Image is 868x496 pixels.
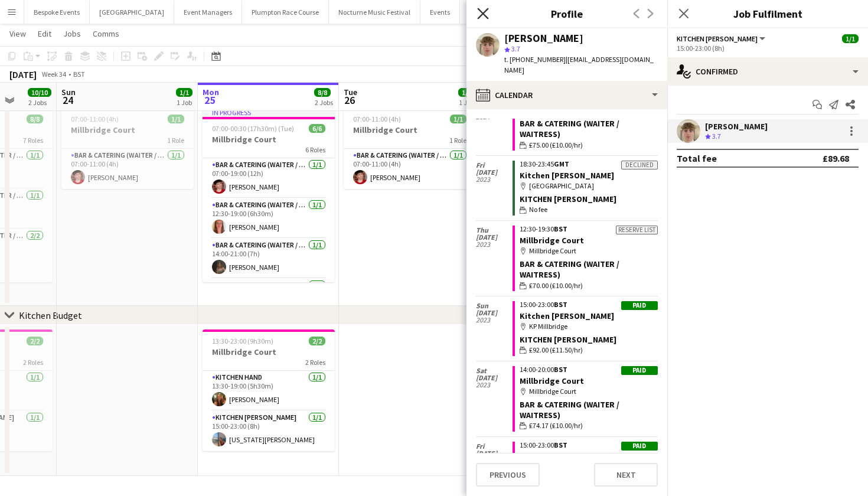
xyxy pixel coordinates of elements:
span: Edit [38,28,51,39]
span: 8/8 [314,88,331,97]
div: Bar & Catering (Waiter / waitress) [520,399,658,420]
app-card-role: Bar & Catering (Waiter / waitress)1/114:00-21:00 (7h)[PERSON_NAME] [203,239,335,279]
span: | [EMAIL_ADDRESS][DOMAIN_NAME] [504,55,654,74]
span: Comms [93,28,119,39]
span: 1/1 [168,115,184,123]
span: 2 Roles [23,358,43,367]
button: Event Managers [174,1,242,24]
button: Bespoke Events [24,1,90,24]
span: 2023 [476,381,513,389]
app-card-role: Bar & Catering (Waiter / waitress)1/107:00-11:00 (4h)[PERSON_NAME] [61,149,194,189]
app-job-card: 13:30-23:00 (9h30m)2/2Millbridge Court2 RolesKitchen Hand1/113:30-19:00 (5h30m)[PERSON_NAME]Kitch... [203,329,335,451]
span: Week 34 [39,70,68,79]
a: Comms [88,26,124,41]
button: Kitchen [PERSON_NAME] [677,34,767,43]
span: Tue [344,87,357,97]
div: 07:00-11:00 (4h)1/1Millbridge Court1 RoleBar & Catering (Waiter / waitress)1/107:00-11:00 (4h)[PE... [344,107,476,189]
span: BST [554,224,567,233]
app-card-role: Bar & Catering (Waiter / waitress)1/107:00-19:00 (12h)[PERSON_NAME] [203,158,335,198]
span: 10/10 [28,88,51,97]
div: 2 Jobs [28,98,51,107]
div: [PERSON_NAME] [705,121,768,132]
span: £75.00 (£10.00/hr) [529,140,583,151]
div: Kitchen [PERSON_NAME] [520,194,658,204]
div: BST [73,70,85,79]
span: Kitchen Porter [677,34,758,43]
a: Kitchen [PERSON_NAME] [520,170,614,181]
span: Mon [203,87,219,97]
span: 24 [60,93,76,107]
span: [DATE] [476,234,513,241]
div: Paid [621,366,658,375]
button: Plumpton Race Course [242,1,329,24]
div: 15:00-23:00 [520,442,658,449]
span: Fri [476,162,513,169]
app-job-card: In progress07:00-00:30 (17h30m) (Tue)6/6Millbridge Court6 RolesBar & Catering (Waiter / waitress)... [203,107,335,282]
span: 1/1 [450,115,466,123]
span: 1/1 [458,88,475,97]
app-card-role: Bar & Catering (Waiter / waitress)1/1 [203,279,335,319]
a: View [5,26,31,41]
span: 6/6 [309,124,325,133]
div: 18:30-23:45 [520,161,658,168]
div: Millbridge Court [520,246,658,256]
span: 2023 [476,176,513,183]
span: 07:00-11:00 (4h) [353,115,401,123]
span: BST [554,365,567,374]
div: Confirmed [667,57,868,86]
span: [DATE] [476,309,513,316]
div: [GEOGRAPHIC_DATA] [520,181,658,191]
span: Sun [61,87,76,97]
h3: Millbridge Court [61,125,194,135]
button: Events [420,1,460,24]
div: Paid [621,442,658,451]
a: Edit [33,26,56,41]
div: 1 Job [459,98,474,107]
span: 25 [201,93,219,107]
a: Kitchen [PERSON_NAME] [520,451,614,462]
span: 6 Roles [305,145,325,154]
span: Sun [476,302,513,309]
span: 2/2 [27,337,43,345]
app-card-role: Bar & Catering (Waiter / waitress)1/107:00-11:00 (4h)[PERSON_NAME] [344,149,476,189]
span: BST [554,440,567,449]
span: 2024 [476,113,513,120]
span: 7 Roles [23,136,43,145]
h3: Profile [466,6,667,21]
span: 3.7 [511,44,520,53]
div: Kitchen [PERSON_NAME] [520,334,658,345]
span: View [9,28,26,39]
button: [GEOGRAPHIC_DATA] [90,1,174,24]
span: 26 [342,93,357,107]
span: GMT [554,159,569,168]
app-job-card: 07:00-11:00 (4h)1/1Millbridge Court1 RoleBar & Catering (Waiter / waitress)1/107:00-11:00 (4h)[PE... [61,107,194,189]
span: 1/1 [842,34,859,43]
span: 1 Role [449,136,466,145]
h3: Millbridge Court [344,125,476,135]
span: 8/8 [27,115,43,123]
button: Next [594,463,658,487]
span: £74.17 (£10.00/hr) [529,420,583,431]
app-card-role: Kitchen [PERSON_NAME]1/115:00-23:00 (8h)[US_STATE][PERSON_NAME] [203,411,335,451]
div: 12:30-19:30 [520,226,658,233]
span: 1 Role [167,136,184,145]
button: Previous [476,463,540,487]
div: 15:00-23:00 [520,301,658,308]
span: £92.00 (£11.50/hr) [529,345,583,355]
app-card-role: Kitchen Hand1/113:30-19:00 (5h30m)[PERSON_NAME] [203,371,335,411]
div: In progress [203,107,335,117]
span: 2023 [476,316,513,324]
div: 1 Job [177,98,192,107]
div: Bar & Catering (Waiter / waitress) [520,259,658,280]
span: 13:30-23:00 (9h30m) [212,337,273,345]
div: [DATE] [9,68,37,80]
span: No fee [529,204,547,215]
app-card-role: Bar & Catering (Waiter / waitress)1/112:30-19:00 (6h30m)[PERSON_NAME] [203,198,335,239]
div: 2 Jobs [315,98,333,107]
span: BST [554,300,567,309]
div: 14:00-20:00 [520,366,658,373]
button: Millbridge Court [460,1,530,24]
span: t. [PHONE_NUMBER] [504,55,566,64]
